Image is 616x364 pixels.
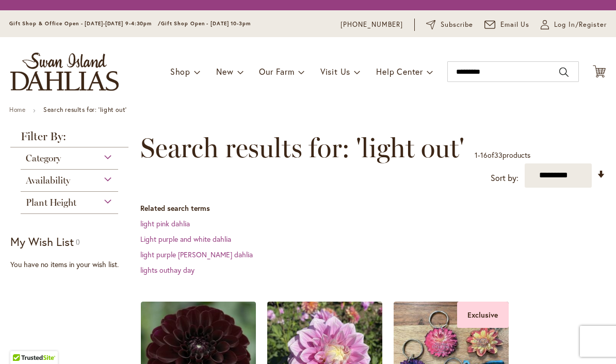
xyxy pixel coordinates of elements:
[484,20,530,30] a: Email Us
[43,106,127,113] strong: Search results for: 'light out'
[8,327,37,356] iframe: Launch Accessibility Center
[259,66,294,77] span: Our Farm
[140,265,194,275] a: lights outhay day
[26,197,76,208] span: Plant Height
[500,20,530,30] span: Email Us
[426,20,473,30] a: Subscribe
[491,169,518,188] label: Sort by:
[320,66,350,77] span: Visit Us
[26,153,61,164] span: Category
[10,259,134,270] div: You have no items in your wish list.
[140,250,253,259] a: light purple [PERSON_NAME] dahlia
[26,175,70,186] span: Availability
[541,20,607,30] a: Log In/Register
[376,66,423,77] span: Help Center
[161,20,251,27] span: Gift Shop Open - [DATE] 10-3pm
[9,20,161,27] span: Gift Shop & Office Open - [DATE]-[DATE] 9-4:30pm /
[341,20,403,30] a: [PHONE_NUMBER]
[441,20,473,30] span: Subscribe
[10,53,119,91] a: store logo
[554,20,607,30] span: Log In/Register
[475,147,530,163] p: - of products
[140,203,606,213] dt: Related search terms
[140,219,190,228] a: light pink dahlia
[140,234,231,244] a: Light purple and white dahlia
[457,302,509,328] div: Exclusive
[170,66,190,77] span: Shop
[10,131,128,147] strong: Filter By:
[10,234,74,249] strong: My Wish List
[216,66,233,77] span: New
[480,150,488,160] span: 16
[140,133,464,163] span: Search results for: 'light out'
[475,150,478,160] span: 1
[9,106,25,113] a: Home
[494,150,502,160] span: 33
